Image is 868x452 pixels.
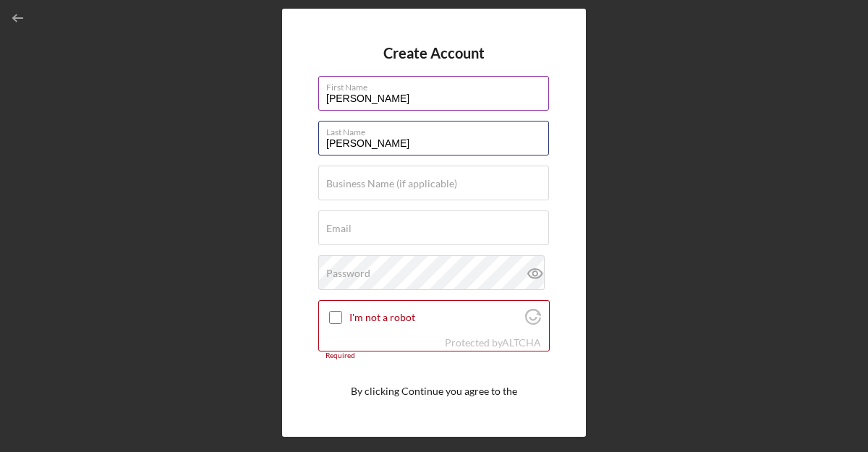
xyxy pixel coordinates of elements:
label: I'm not a robot [349,312,521,323]
h4: Create Account [383,45,485,61]
label: Last Name [326,121,549,137]
div: Protected by [445,337,541,349]
p: By clicking Continue you agree to the and [351,383,517,416]
a: Visit Altcha.org [525,315,541,327]
label: Business Name (if applicable) [326,178,457,189]
label: Password [326,268,370,279]
a: Visit Altcha.org [502,336,541,349]
label: First Name [326,77,549,93]
label: Email [326,223,352,234]
div: Required [318,351,550,360]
